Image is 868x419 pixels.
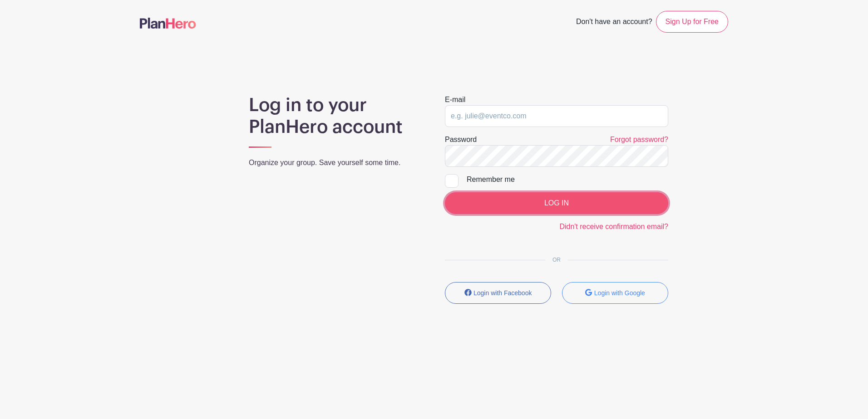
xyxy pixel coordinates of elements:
[249,157,423,168] p: Organize your group. Save yourself some time.
[140,18,196,29] img: logo-507f7623f17ff9eddc593b1ce0a138ce2505c220e1c5a4e2b4648c50719b7d32.svg
[562,282,668,304] button: Login with Google
[445,282,551,304] button: Login with Facebook
[559,223,668,230] a: Didn't receive confirmation email?
[473,289,532,297] small: Login with Facebook
[445,134,477,145] label: Password
[445,105,668,127] input: e.g. julie@eventco.com
[545,257,568,263] span: OR
[445,94,465,105] label: E-mail
[656,11,728,33] a: Sign Up for Free
[576,13,652,33] span: Don't have an account?
[249,94,423,138] h1: Log in to your PlanHero account
[445,192,668,214] input: LOG IN
[610,136,668,143] a: Forgot password?
[594,289,645,297] small: Login with Google
[467,174,668,185] div: Remember me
